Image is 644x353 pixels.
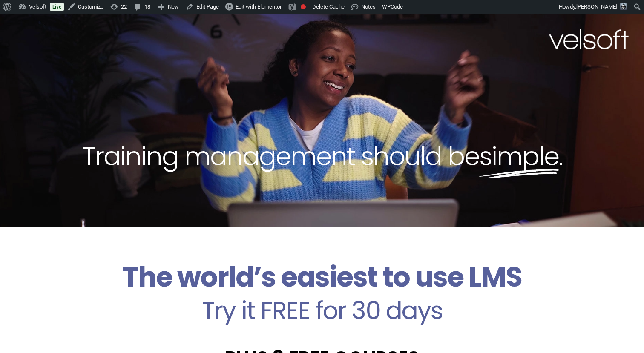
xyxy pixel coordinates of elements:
h2: The world’s easiest to use LMS [58,261,586,294]
h2: Training management should be . [15,140,629,173]
a: Live [50,3,64,11]
h2: Try it FREE for 30 days [58,298,586,323]
iframe: chat widget [486,164,640,332]
span: [PERSON_NAME] [576,3,617,10]
span: simple [479,138,559,174]
span: Edit with Elementor [236,3,282,10]
div: Focus keyphrase not set [301,4,306,9]
iframe: chat widget [536,334,640,353]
